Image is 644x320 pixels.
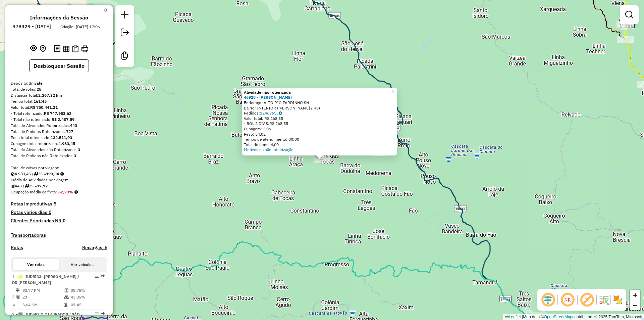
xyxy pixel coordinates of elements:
strong: 4.983,45 [58,141,75,146]
strong: 17,72 [37,183,48,188]
td: / [12,294,15,301]
a: Leaflet [505,315,521,319]
div: Criação: [DATE] 17:06 [58,24,103,30]
strong: 132.511,93 [51,135,72,140]
button: Exibir sessão original [29,43,38,54]
i: Total de Atividades [16,295,20,299]
div: Tempo total: [11,98,107,104]
strong: R$ 747.953,62 [44,111,71,116]
a: Motivos da não roteirização [244,147,293,152]
button: Centralizar mapa no depósito ou ponto de apoio [38,44,47,54]
a: Clique aqui para minimizar o painel [104,6,107,14]
div: Total de itens: 4,00 [244,142,395,147]
h4: Rotas improdutivas: [11,201,107,207]
a: Zoom out [630,300,640,310]
span: × [391,89,394,94]
div: Total de Atividades não Roteirizadas: [11,147,107,153]
i: Tempo total em rota [64,303,67,307]
div: 4.983,45 / 25 = [11,171,107,177]
td: 3,64 KM [22,302,64,308]
div: Map data © contributors,© 2025 TomTom, Microsoft [503,314,644,320]
a: 12469653 [260,110,282,116]
a: Zoom in [630,290,640,300]
i: Meta Caixas/viagem: 1,00 Diferença: 198,34 [60,172,64,176]
i: Total de Atividades [11,184,15,188]
div: Depósito: [11,80,107,86]
i: Cubagem total roteirizado [11,172,15,176]
h4: Clientes Priorizados NR: [11,218,107,224]
strong: 62,73% [58,189,73,194]
strong: 0 [49,209,51,215]
div: Pedidos: [244,110,395,116]
div: Cubagem: 2,06 [244,126,395,132]
strong: 727 [66,129,73,134]
div: Cubagem total roteirizado: [11,141,107,147]
button: Visualizar relatório de Roteirização [62,44,71,53]
span: Ocupação média da frota: [11,189,57,194]
h4: Recargas: 6 [82,245,107,250]
span: R$ 268,55 [269,121,288,126]
h6: 978329 - [DATE] [12,24,51,30]
i: Total de rotas [24,184,29,188]
a: Criar modelo [118,49,131,64]
img: Fluxo de ruas [598,294,609,305]
a: Nova sessão e pesquisa [118,8,131,23]
div: - BOL 2 DIAS: [244,121,395,126]
a: 46928 - [PERSON_NAME] [244,95,292,100]
td: 23 [22,294,64,301]
div: 443 / 25 = [11,183,107,189]
div: Total de Atividades Roteirizadas: [11,123,107,129]
div: Valor total: R$ 268,55 [244,116,395,121]
strong: 199,34 [46,171,59,176]
i: Total de rotas [34,172,38,176]
td: 83,77 KM [22,287,64,294]
td: 43,05% [70,294,104,301]
span: 1 - [12,274,79,285]
button: Desbloquear Sessão [29,59,89,72]
button: Logs desbloquear sessão [53,44,62,54]
em: Média calculada utilizando a maior ocupação (%Peso ou %Cubagem) de cada rota da sessão. Rotas cro... [74,190,78,194]
button: Ver veículos [59,259,105,270]
td: 38,75% [70,287,104,294]
strong: 5 [54,201,56,207]
img: Exibir/Ocultar setores [612,294,623,305]
div: Atividade não roteirizada - LEANDRO EVANIR FENGL [314,156,330,163]
span: Ocultar deslocamento [540,292,556,308]
em: Opções [95,274,99,278]
a: Close popup [389,88,397,96]
strong: Atividade não roteirizada [244,90,291,95]
i: Distância Total [16,288,20,292]
div: Total de Pedidos não Roteirizados: [11,153,107,159]
button: Imprimir Rotas [80,44,90,54]
i: % de utilização da cubagem [64,295,69,299]
h4: Rotas vários dias: [11,210,107,215]
div: Peso total roteirizado: [11,135,107,141]
td: 07:45 [70,302,104,308]
div: Total de Pedidos Roteirizados: [11,129,107,135]
span: IUD5I33 [25,274,41,279]
div: Peso: 54,02 [244,132,395,137]
strong: Univale [29,81,43,86]
strong: R$ 2.487,59 [52,117,74,122]
h4: Informações da Sessão [30,14,88,21]
em: Opções [95,312,99,316]
strong: 443 [70,123,77,128]
a: OpenStreetMap [544,315,573,319]
div: Tempo de atendimento: 00:00 [244,137,395,142]
div: Média de Atividades por viagem: [11,177,107,183]
div: Total de rotas: [11,86,107,92]
span: + [633,291,637,299]
div: Total de caixas por viagem: [11,165,107,171]
a: Rotas [11,245,23,250]
em: Rota exportada [101,274,105,278]
a: Exportar sessão [118,26,131,41]
div: Valor total: [11,104,107,110]
div: - Total roteirizado: [11,110,107,117]
strong: 3 [78,147,80,152]
i: % de utilização do peso [64,288,69,292]
div: Endereço: ALTO RIO PARDINHO SN [244,100,395,105]
td: = [12,302,15,308]
button: Ver rotas [13,259,59,270]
